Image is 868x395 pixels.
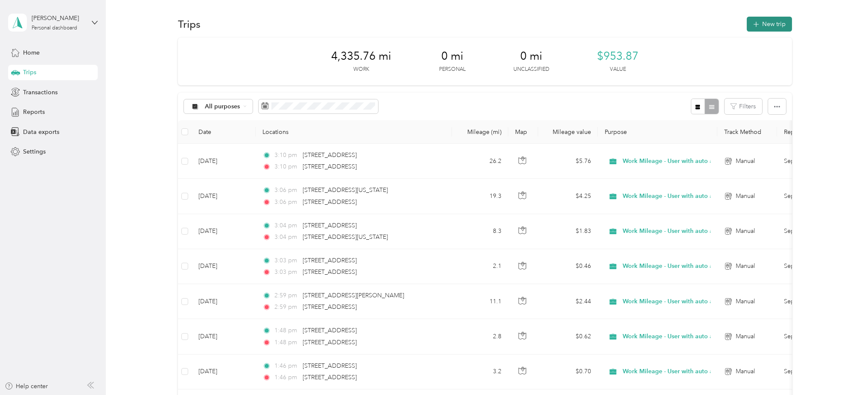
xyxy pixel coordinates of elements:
[777,284,855,319] td: September -2025
[508,120,538,144] th: Map
[777,354,855,389] td: September -2025
[274,221,299,230] span: 3:04 pm
[303,327,357,334] span: [STREET_ADDRESS]
[538,284,598,319] td: $2.44
[274,361,299,371] span: 1:46 pm
[441,49,463,63] span: 0 mi
[777,214,855,249] td: September -2025
[303,303,357,311] span: [STREET_ADDRESS]
[623,297,738,306] span: Work Mileage - User with auto allowance
[623,261,738,271] span: Work Mileage - User with auto allowance
[452,144,508,179] td: 26.2
[32,14,85,23] div: [PERSON_NAME]
[610,66,626,73] p: Value
[192,179,256,214] td: [DATE]
[274,197,299,207] span: 3:06 pm
[303,163,357,170] span: [STREET_ADDRESS]
[32,26,77,31] div: Personal dashboard
[538,214,598,249] td: $1.83
[777,179,855,214] td: September -2025
[598,120,717,144] th: Purpose
[623,192,738,201] span: Work Mileage - User with auto allowance
[303,222,357,229] span: [STREET_ADDRESS]
[303,257,357,264] span: [STREET_ADDRESS]
[353,66,369,73] p: Work
[23,128,59,137] span: Data exports
[274,232,299,242] span: 3:04 pm
[439,66,466,73] p: Personal
[736,332,755,341] span: Manual
[303,374,357,381] span: [STREET_ADDRESS]
[777,144,855,179] td: September -2025
[274,302,299,312] span: 2:59 pm
[23,68,36,77] span: Trips
[23,107,45,116] span: Reports
[513,66,549,73] p: Unclassified
[274,151,299,160] span: 3:10 pm
[538,249,598,284] td: $0.46
[747,17,792,32] button: New trip
[23,147,46,156] span: Settings
[725,99,762,114] button: Filters
[736,367,755,376] span: Manual
[192,249,256,284] td: [DATE]
[303,198,357,206] span: [STREET_ADDRESS]
[736,227,755,236] span: Manual
[820,347,868,395] iframe: Everlance-gr Chat Button Frame
[5,382,48,391] button: Help center
[303,233,388,241] span: [STREET_ADDRESS][US_STATE]
[452,120,508,144] th: Mileage (mi)
[192,144,256,179] td: [DATE]
[452,284,508,319] td: 11.1
[736,157,755,166] span: Manual
[623,332,738,341] span: Work Mileage - User with auto allowance
[777,319,855,354] td: September -2025
[736,297,755,306] span: Manual
[274,326,299,335] span: 1:48 pm
[274,267,299,277] span: 3:03 pm
[256,120,452,144] th: Locations
[538,179,598,214] td: $4.25
[538,120,598,144] th: Mileage value
[192,319,256,354] td: [DATE]
[303,151,357,159] span: [STREET_ADDRESS]
[520,49,542,63] span: 0 mi
[303,292,405,299] span: [STREET_ADDRESS][PERSON_NAME]
[452,249,508,284] td: 2.1
[452,354,508,389] td: 3.2
[538,144,598,179] td: $5.76
[178,20,201,29] h1: Trips
[23,48,40,57] span: Home
[274,256,299,265] span: 3:03 pm
[192,284,256,319] td: [DATE]
[331,49,391,63] span: 4,335.76 mi
[452,319,508,354] td: 2.8
[303,268,357,276] span: [STREET_ADDRESS]
[303,339,357,346] span: [STREET_ADDRESS]
[623,157,738,166] span: Work Mileage - User with auto allowance
[205,104,240,110] span: All purposes
[274,373,299,382] span: 1:46 pm
[192,214,256,249] td: [DATE]
[717,120,777,144] th: Track Method
[452,179,508,214] td: 19.3
[192,354,256,389] td: [DATE]
[452,214,508,249] td: 8.3
[303,186,388,194] span: [STREET_ADDRESS][US_STATE]
[538,354,598,389] td: $0.70
[23,88,58,97] span: Transactions
[623,367,738,376] span: Work Mileage - User with auto allowance
[538,319,598,354] td: $0.62
[777,120,855,144] th: Report
[274,291,299,300] span: 2:59 pm
[192,120,256,144] th: Date
[274,186,299,195] span: 3:06 pm
[623,227,738,236] span: Work Mileage - User with auto allowance
[274,162,299,171] span: 3:10 pm
[303,362,357,369] span: [STREET_ADDRESS]
[736,261,755,271] span: Manual
[736,192,755,201] span: Manual
[777,249,855,284] td: September -2025
[274,338,299,347] span: 1:48 pm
